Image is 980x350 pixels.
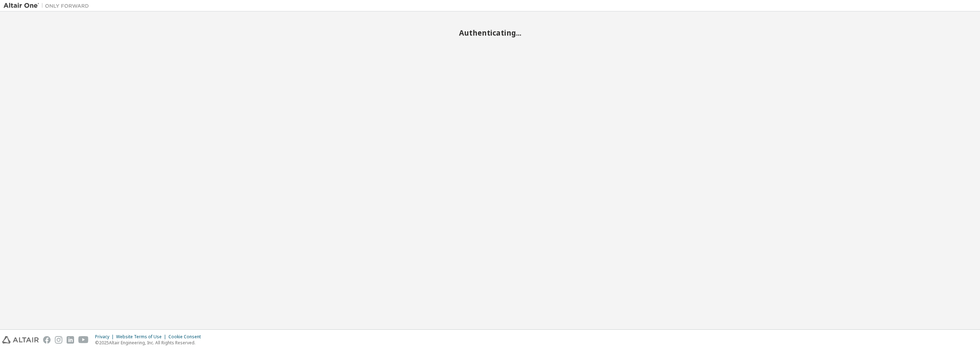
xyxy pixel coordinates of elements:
img: Altair One [4,2,93,9]
img: youtube.svg [78,336,89,344]
div: Privacy [95,334,116,340]
div: Website Terms of Use [116,334,168,340]
img: facebook.svg [43,336,51,344]
div: Cookie Consent [168,334,205,340]
h2: Authenticating... [4,28,976,37]
p: © 2025 Altair Engineering, Inc. All Rights Reserved. [95,340,205,346]
img: altair_logo.svg [2,336,39,344]
img: linkedin.svg [67,336,74,344]
img: instagram.svg [55,336,62,344]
